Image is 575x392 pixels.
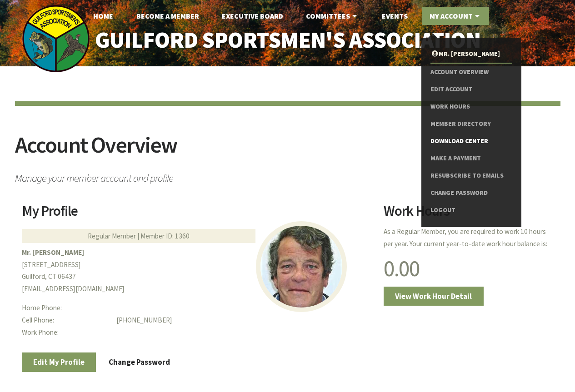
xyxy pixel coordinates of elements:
h2: Work Hours [384,204,553,225]
a: Account Overview [430,64,512,81]
a: Member Directory [430,115,512,133]
a: Home [86,7,120,25]
a: Become A Member [129,7,206,25]
img: logo_sm.png [22,5,90,73]
p: [STREET_ADDRESS] Guilford, CT 06437 [EMAIL_ADDRESS][DOMAIN_NAME] [22,247,373,295]
h2: Account Overview [15,134,560,168]
a: Work Hours [430,98,512,115]
a: Events [375,7,415,25]
dt: Work Phone [22,327,110,339]
p: As a Regular Member, you are required to work 10 hours per year. Your current year-to-date work h... [384,226,553,250]
a: Committees [299,7,366,25]
dt: Cell Phone [22,314,110,327]
a: Download Center [430,133,512,150]
a: Logout [430,202,512,219]
a: Executive Board [215,7,290,25]
dd: [PHONE_NUMBER] [116,314,372,327]
a: Change Password [430,184,512,202]
h1: 0.00 [384,257,553,280]
a: Guilford Sportsmen's Association [75,21,500,60]
dt: Home Phone [22,302,110,314]
a: View Work Hour Detail [384,287,484,306]
div: Regular Member | Member ID: 1360 [22,229,255,243]
h2: My Profile [22,204,373,225]
span: Manage your member account and profile [15,168,560,184]
b: Mr. [PERSON_NAME] [22,248,84,257]
a: Make a Payment [430,150,512,167]
a: My Account [422,7,489,25]
a: Edit My Profile [22,352,96,372]
a: Mr. [PERSON_NAME] [430,45,512,63]
a: Resubscribe to Emails [430,167,512,184]
a: Edit Account [430,81,512,98]
a: Change Password [97,352,182,372]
